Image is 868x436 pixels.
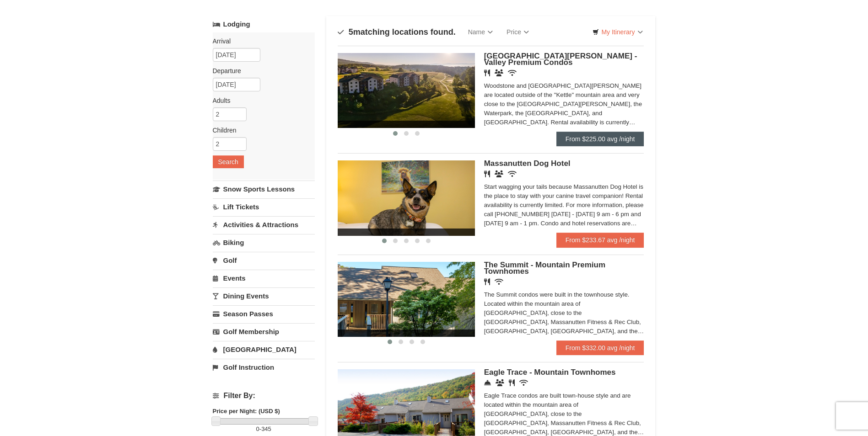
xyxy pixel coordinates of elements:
[495,170,503,177] i: Banquet Facilities
[587,25,648,39] a: My Itinerary
[461,23,500,41] a: Name
[338,27,456,37] h4: matching locations found.
[213,66,308,75] label: Departure
[484,368,616,377] span: Eagle Trace - Mountain Townhomes
[508,69,517,76] i: Wireless Internet (free)
[213,305,315,322] a: Season Passes
[213,252,315,269] a: Golf
[556,233,644,247] a: From $233.67 avg /night
[500,23,536,41] a: Price
[484,159,571,168] span: Massanutten Dog Hotel
[349,27,353,37] span: 5
[213,287,315,304] a: Dining Events
[256,425,259,432] span: 0
[484,69,490,76] i: Restaurant
[213,341,315,358] a: [GEOGRAPHIC_DATA]
[484,52,637,67] span: [GEOGRAPHIC_DATA][PERSON_NAME] - Valley Premium Condos
[495,278,503,285] i: Wireless Internet (free)
[213,408,280,415] strong: Price per Night: (USD $)
[484,379,491,386] i: Concierge Desk
[213,216,315,233] a: Activities & Attractions
[213,16,315,32] a: Lodging
[213,198,315,215] a: Lift Tickets
[556,340,644,355] a: From $332.00 avg /night
[213,126,308,135] label: Children
[213,96,308,105] label: Adults
[509,379,515,386] i: Restaurant
[496,379,504,386] i: Conference Facilities
[519,379,528,386] i: Wireless Internet (free)
[484,182,644,228] div: Start wagging your tails because Massanutten Dog Hotel is the place to stay with your canine trav...
[508,170,517,177] i: Wireless Internet (free)
[484,81,644,127] div: Woodstone and [GEOGRAPHIC_DATA][PERSON_NAME] are located outside of the "Kettle" mountain area an...
[213,37,308,46] label: Arrival
[213,181,315,197] a: Snow Sports Lessons
[484,261,605,276] span: The Summit - Mountain Premium Townhomes
[484,278,490,285] i: Restaurant
[213,425,315,434] label: -
[213,392,315,400] h4: Filter By:
[495,69,503,76] i: Banquet Facilities
[261,425,271,432] span: 345
[213,270,315,287] a: Events
[484,290,644,336] div: The Summit condos were built in the townhouse style. Located within the mountain area of [GEOGRAP...
[213,359,315,376] a: Golf Instruction
[556,132,644,146] a: From $225.00 avg /night
[213,323,315,340] a: Golf Membership
[213,234,315,251] a: Biking
[213,155,244,168] button: Search
[484,170,490,177] i: Restaurant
